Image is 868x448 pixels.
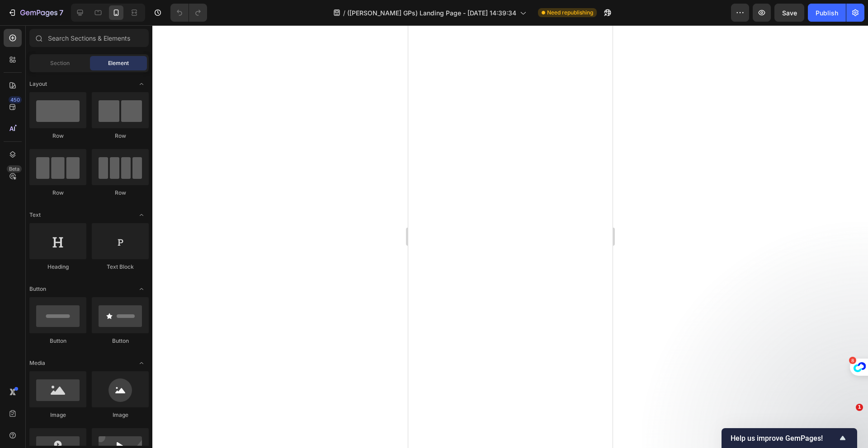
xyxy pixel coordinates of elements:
span: Element [108,59,129,67]
span: 1 [856,404,863,411]
div: Image [29,411,86,419]
iframe: Intercom live chat [837,417,859,439]
div: Undo/Redo [170,4,207,22]
span: Layout [29,80,47,88]
iframe: Design area [408,25,613,448]
div: Row [29,132,86,140]
div: Button [92,337,149,345]
span: Media [29,359,45,367]
button: Publish [808,4,846,22]
span: Need republishing [547,9,593,17]
input: Search Sections & Elements [29,29,149,47]
div: Button [29,337,86,345]
div: Text Block [92,263,149,271]
span: / [343,8,345,18]
div: Row [92,189,149,197]
div: 450 [9,96,22,103]
button: 7 [4,4,67,22]
div: Publish [816,8,838,18]
div: Image [92,411,149,419]
button: Save [774,4,804,22]
span: Help us improve GemPages! [731,434,837,443]
span: ([PERSON_NAME] GPs) Landing Page - [DATE] 14:39:34 [347,8,516,18]
span: Section [50,59,70,67]
div: Row [29,189,86,197]
span: Toggle open [134,208,149,222]
div: Row [92,132,149,140]
button: Show survey - Help us improve GemPages! [731,433,848,443]
span: Save [782,9,797,17]
span: Toggle open [134,282,149,296]
div: Beta [7,165,22,173]
p: 7 [59,7,63,18]
span: Toggle open [134,77,149,91]
span: Text [29,211,41,219]
div: Heading [29,263,86,271]
span: Toggle open [134,356,149,370]
span: Button [29,285,46,293]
